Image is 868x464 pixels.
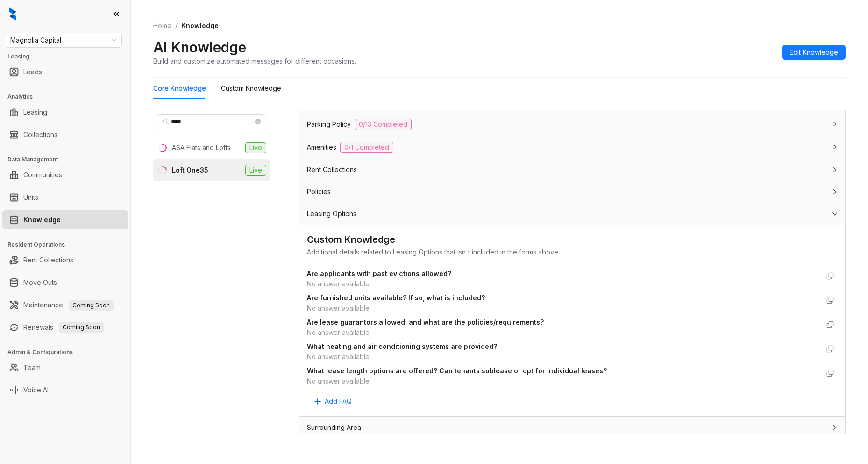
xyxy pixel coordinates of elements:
[2,381,128,399] li: Voice AI
[355,119,412,130] span: 0/13 Completed
[172,165,208,175] div: Loft One35
[153,83,206,94] div: Core Knowledge
[2,318,128,337] li: Renewals
[307,352,819,362] div: No answer available
[299,417,845,438] div: Surrounding Area
[307,376,819,386] div: No answer available
[299,136,845,159] div: Amenities0/1 Completed
[307,142,336,152] span: Amenities
[175,21,178,31] li: /
[10,33,116,47] span: Magnolia Capital
[307,294,485,302] strong: Are furnished units available? If so, what is included?
[163,118,169,125] span: search
[2,188,128,207] li: Units
[23,210,61,229] a: Knowledge
[7,240,130,249] h3: Resident Operations
[7,93,130,101] h3: Analytics
[307,232,838,247] div: Custom Knowledge
[299,181,845,203] div: Policies
[2,166,128,184] li: Communities
[23,318,104,337] a: RenewalsComing Soon
[23,188,38,207] a: Units
[2,63,128,81] li: Leads
[299,113,845,136] div: Parking Policy0/13 Completed
[307,327,819,338] div: No answer available
[832,425,838,430] span: collapsed
[23,63,42,81] a: Leads
[2,358,128,377] li: Team
[832,167,838,173] span: collapsed
[307,422,361,433] span: Surrounding Area
[307,342,497,350] strong: What heating and air conditioning systems are provided?
[23,251,73,269] a: Rent Collections
[307,209,356,219] span: Leasing Options
[2,103,128,122] li: Leasing
[23,103,47,122] a: Leasing
[7,52,130,61] h3: Leasing
[181,22,219,29] span: Knowledge
[23,125,57,144] a: Collections
[221,83,281,94] div: Custom Knowledge
[23,358,41,377] a: Team
[153,38,246,56] h2: AI Knowledge
[2,251,128,269] li: Rent Collections
[307,303,819,313] div: No answer available
[307,318,544,326] strong: Are lease guarantors allowed, and what are the policies/requirements?
[69,300,114,311] span: Coming Soon
[832,211,838,217] span: expanded
[23,166,62,184] a: Communities
[245,165,266,176] span: Live
[782,45,846,60] button: Edit Knowledge
[172,143,231,153] div: ASA Flats and Lofts
[2,296,128,314] li: Maintenance
[325,396,352,406] span: Add FAQ
[307,394,359,409] button: Add FAQ
[832,189,838,195] span: collapsed
[832,144,838,150] span: collapsed
[307,187,331,197] span: Policies
[7,348,130,356] h3: Admin & Configurations
[2,273,128,292] li: Move Outs
[23,273,57,292] a: Move Outs
[255,119,261,124] span: close-circle
[153,56,356,66] div: Build and customize automated messages for different occasions.
[832,121,838,127] span: collapsed
[307,119,351,130] span: Parking Policy
[307,367,607,375] strong: What lease length options are offered? Can tenants sublease or opt for individual leases?
[59,322,104,333] span: Coming Soon
[151,21,173,31] a: Home
[23,381,49,399] a: Voice AI
[9,7,16,21] img: logo
[307,269,451,277] strong: Are applicants with past evictions allowed?
[790,47,838,58] span: Edit Knowledge
[245,142,266,153] span: Live
[307,247,838,257] div: Additional details related to Leasing Options that isn't included in the forms above.
[299,203,845,225] div: Leasing Options
[7,155,130,164] h3: Data Management
[307,279,819,289] div: No answer available
[307,165,357,175] span: Rent Collections
[299,159,845,181] div: Rent Collections
[340,142,393,153] span: 0/1 Completed
[2,125,128,144] li: Collections
[2,210,128,229] li: Knowledge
